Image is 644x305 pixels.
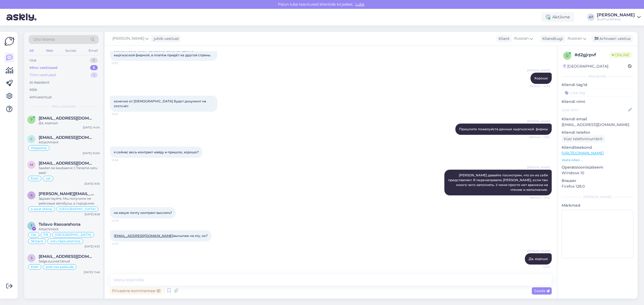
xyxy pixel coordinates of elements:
[112,112,132,116] span: 13:54
[30,72,56,78] div: Tiimi vestlused
[46,265,74,269] span: pole osa pakkuda
[114,99,207,108] span: конечно от [DEMOGRAPHIC_DATA] будет документ на этотсчёт
[527,165,550,169] span: [PERSON_NAME]
[562,82,633,88] p: Kliendi tag'id
[610,52,632,58] span: Online
[39,116,94,121] span: 79040632663@mail.ru
[39,140,100,145] div: Attachment
[562,203,633,208] p: Märkmed
[112,242,132,246] span: 14:54
[30,137,33,141] span: c
[30,87,37,92] div: Kõik
[31,177,39,180] span: Eesti
[30,58,36,63] div: Uus
[39,227,100,232] div: Attachment
[112,61,132,65] span: 13:53
[31,224,32,228] span: T
[562,145,633,150] p: Klienditeekond
[562,107,627,113] input: Lisa nimi
[566,54,569,58] span: d
[529,257,548,261] span: Да, хорошо
[527,68,550,72] span: [PERSON_NAME]
[59,207,96,211] span: [GEOGRAPHIC_DATA]
[87,47,99,54] div: Email
[541,12,574,22] div: Aktiivne
[39,161,94,166] span: matrixbussid@gmail.com
[496,36,510,42] div: Klient
[534,288,550,293] span: Saada
[30,163,33,167] span: m
[64,47,77,54] div: Socials
[527,119,550,123] span: [PERSON_NAME]
[30,95,52,100] div: Arhiveeritud
[562,135,605,143] div: Küsi telefoninumbrit
[530,265,550,269] span: 14:54
[85,212,100,216] div: [DATE] 8:28
[597,13,635,17] div: [PERSON_NAME]
[540,36,563,42] div: Klienditugi
[43,233,48,236] span: FB
[39,135,94,140] span: carbonoaudio@gmail.com
[112,36,144,42] span: [PERSON_NAME]
[39,121,100,125] div: Да, хорошо
[587,13,595,21] div: AT
[30,65,57,70] div: Minu vestlused
[112,158,132,162] span: 13:58
[114,234,208,238] span: высылаю на эту, ок?
[562,130,633,135] p: Kliendi telefon
[55,233,91,236] span: [GEOGRAPHIC_DATA]
[31,233,36,236] span: Ost
[84,270,100,274] div: [DATE] 11:46
[85,182,100,186] div: [DATE] 9:55
[568,36,582,42] span: Russian
[110,287,162,295] div: Privaatne kommentaar
[30,193,33,197] span: a
[39,166,100,175] div: Saadan ka kaubaarve :) Täname ostu eest!
[39,196,100,206] div: Здравствуйте. Мы получили не рейсовые автобусы, а городские.
[39,254,94,259] span: sarapuujanno@gmail.com
[52,104,76,109] span: Minu vestlused
[114,234,173,238] a: [EMAIL_ADDRESS][DOMAIN_NAME]
[46,177,51,180] span: ost
[152,36,179,42] div: juhib vestlust
[83,151,100,155] div: [DATE] 10:00
[39,259,100,264] div: Selge.suured tänud
[31,207,52,211] span: e-post (Alina)
[562,89,633,97] input: Lisa tag
[448,173,549,192] span: [PERSON_NAME] давайте посмотрим, что он из себя представляет. Я перенаправлю [PERSON_NAME], если ...
[459,127,548,131] span: Пришлите пожалуйста данные кыргызской фирмы
[563,64,608,69] div: [GEOGRAPHIC_DATA]
[562,99,633,105] p: Kliendi nimi
[39,191,94,196] span: allan.allanranna1243@gmail.com
[591,35,633,42] div: Arhiveeri vestlus
[562,158,633,162] p: Vaata edasi ...
[514,36,529,42] span: Russian
[114,150,199,154] span: я сейчас весь контракт найду и пришлю, хорошо?
[45,47,54,54] div: Web
[527,249,550,253] span: [PERSON_NAME]
[50,240,80,243] span: ostu täpsustamine
[529,84,550,88] span: Nähtud ✓ 13:53
[354,2,366,7] span: Luba
[31,146,47,150] span: Hispaania
[114,211,172,215] span: на какую почту контракт выслать?
[31,240,43,243] span: S6 back
[597,17,635,21] div: BusTruckParts
[90,65,98,70] div: 6
[85,244,100,248] div: [DATE] 9:33
[90,72,98,78] div: 3
[31,265,39,269] span: Eesti
[39,222,80,227] span: Tsilavo Rasoarahona
[562,74,633,79] div: Kliendi info
[534,76,548,80] span: Хорошо
[83,125,100,129] div: [DATE] 14:54
[90,58,98,63] div: 0
[28,47,35,54] div: All
[112,219,132,223] span: 14:49
[562,195,633,199] div: [PERSON_NAME]
[562,170,633,176] p: Windows 10
[30,80,49,85] div: AI Assistent
[562,178,633,184] p: Brauser
[4,36,14,46] img: Askly Logo
[597,13,641,21] a: [PERSON_NAME]BusTruckParts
